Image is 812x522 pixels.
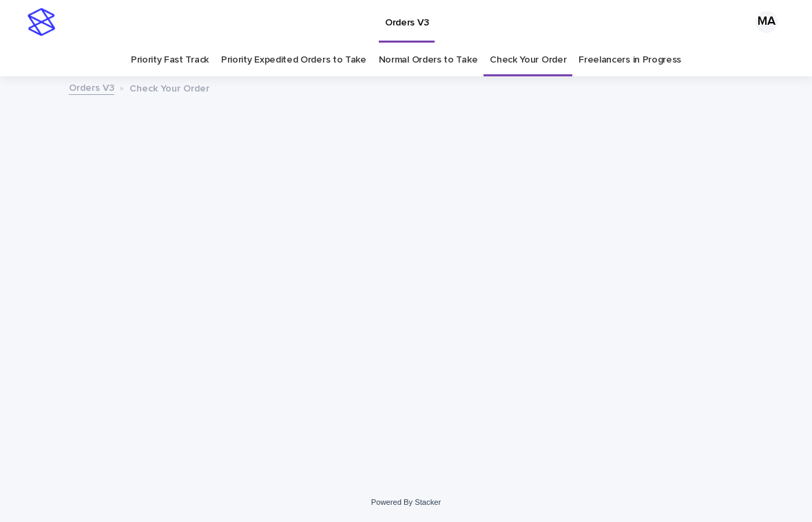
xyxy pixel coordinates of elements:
[131,44,209,76] a: Priority Fast Track
[28,8,55,36] img: stacker-logo-s-only.png
[129,80,209,95] p: Check Your Order
[579,44,681,76] a: Freelancers in Progress
[221,44,366,76] a: Priority Expedited Orders to Take
[69,79,114,95] a: Orders V3
[379,44,478,76] a: Normal Orders to Take
[371,498,441,506] a: Powered By Stacker
[490,44,566,76] a: Check Your Order
[756,11,778,33] div: MA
